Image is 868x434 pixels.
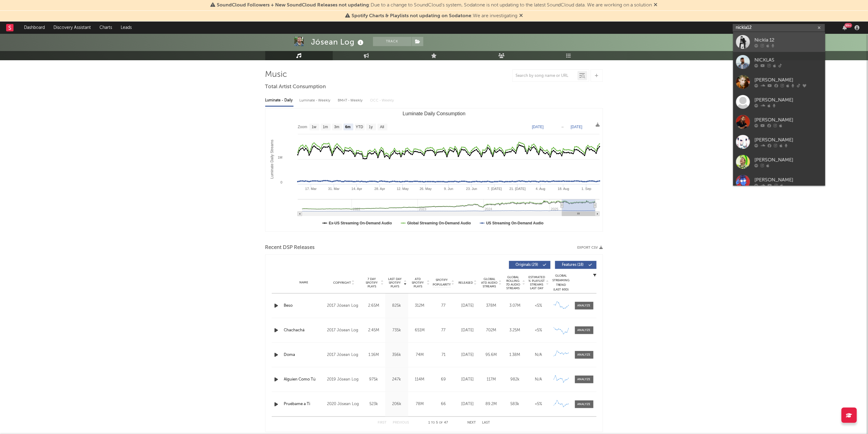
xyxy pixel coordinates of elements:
div: 523k [364,401,384,407]
div: Global Streaming Trend (Last 60D) [552,274,570,292]
div: Alguien Como Tú [284,377,324,383]
text: 7. [DATE] [487,187,502,191]
text: Global Streaming On-Demand Audio [407,221,471,225]
a: Chachachá [284,327,324,333]
text: 18. Aug [558,187,569,191]
span: 7 Day Spotify Plays [364,277,380,288]
span: Recent DSP Releases [265,244,315,251]
span: Total Artist Consumption [265,83,326,91]
div: 247k [387,377,407,383]
span: Global Rolling 7D Audio Streams [505,275,522,290]
div: 3.25M [505,327,525,333]
text: 28. Apr [374,187,385,191]
text: Zoom [298,125,307,129]
div: [DATE] [457,377,478,383]
div: 2.45M [364,327,384,333]
div: 74M [410,352,430,358]
div: [PERSON_NAME] [755,136,822,144]
div: 77 [433,303,454,309]
div: Name [284,280,324,285]
div: N/A [528,377,549,383]
div: Nickla 12 [755,36,822,44]
text: 26. May [420,187,432,191]
span: Spotify Popularity [433,278,451,287]
div: 3.07M [505,303,525,309]
text: 23. Jun [466,187,477,191]
span: ATD Spotify Plays [410,277,426,288]
text: All [380,125,384,129]
div: <5% [528,303,549,309]
div: [DATE] [457,401,478,407]
div: Luminate - Weekly [300,95,332,106]
div: 1.16M [364,352,384,358]
div: 825k [387,303,407,309]
div: <5% [528,401,549,407]
div: 975k [364,377,384,383]
text: US Streaming On-Demand Audio [486,221,543,225]
span: : We are investigating [352,14,517,18]
a: [PERSON_NAME] [733,92,825,112]
a: Doma [284,352,324,358]
a: [PERSON_NAME] [733,132,825,152]
div: 99 + [845,23,852,28]
text: 1m [323,125,328,129]
div: NICKLAS [755,56,822,64]
div: 117M [481,377,502,383]
span: SoundCloud Followers + New SoundCloud Releases not updating [217,3,369,8]
a: [PERSON_NAME] [733,112,825,132]
a: Pruébame a Ti [284,401,324,407]
span: Released [459,281,473,285]
div: [DATE] [457,327,478,333]
span: to [431,421,435,424]
span: Features ( 18 ) [559,263,587,267]
text: 17. Mar [305,187,317,191]
div: 71 [433,352,454,358]
div: 77 [433,327,454,333]
button: Previous [393,421,409,424]
span: Originals ( 29 ) [513,263,541,267]
button: 99+ [843,25,847,30]
div: 78M [410,401,430,407]
div: 2019 Jósean Log [327,376,360,383]
div: [PERSON_NAME] [755,76,822,84]
div: 89.2M [481,401,502,407]
text: YTD [356,125,363,129]
div: 651M [410,327,430,333]
div: 2020 Jósean Log [327,400,360,408]
div: 1 5 47 [422,419,455,427]
div: [PERSON_NAME] [755,156,822,164]
span: : Due to a change to SoundCloud's system, Sodatone is not updating to the latest SoundCloud data.... [217,3,652,8]
div: [PERSON_NAME] [755,96,822,104]
div: Beso [284,303,324,309]
button: Last [482,421,490,424]
span: Copyright [333,281,351,285]
a: Leads [116,22,136,34]
text: 0 [280,180,282,184]
button: Originals(29) [509,261,551,269]
button: Next [468,421,476,424]
div: 583k [505,401,525,407]
div: 69 [433,377,454,383]
text: Luminate Daily Streams [270,140,274,179]
button: Features(18) [555,261,597,269]
div: BMAT - Weekly [338,95,364,106]
div: 2017 Jósean Log [327,327,360,334]
text: 6m [345,125,350,129]
text: 1y [369,125,373,129]
div: 114M [410,377,430,383]
text: 31. Mar [328,187,340,191]
a: Dashboard [20,22,49,34]
text: 12. May [397,187,409,191]
svg: Luminate Daily Consumption [266,108,603,231]
div: 982k [505,377,525,383]
div: 702M [481,327,502,333]
text: 1M [278,156,282,159]
div: 1.38M [505,352,525,358]
input: Search for artists [733,24,825,32]
div: [DATE] [457,303,478,309]
button: Track [373,37,411,46]
text: [DATE] [532,125,544,129]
